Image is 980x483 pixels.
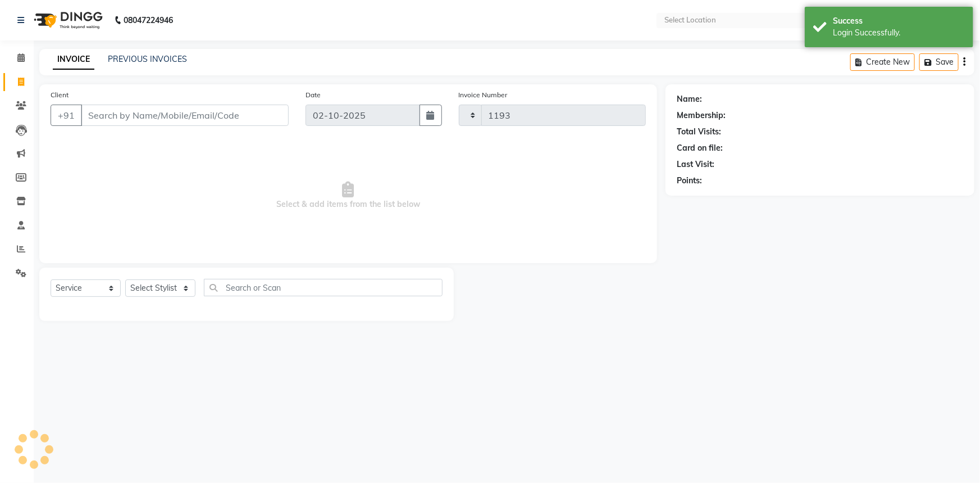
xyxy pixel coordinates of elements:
div: Name: [677,93,702,105]
div: Success [833,15,965,27]
label: Client [51,90,69,100]
input: Search or Scan [204,279,443,296]
img: logo [29,4,106,36]
div: Membership: [677,110,726,121]
label: Date [306,90,321,100]
label: Invoice Number [459,90,508,100]
b: 08047224946 [124,4,173,36]
div: Card on file: [677,142,723,154]
div: Login Successfully. [833,27,965,39]
button: +91 [51,105,82,126]
div: Points: [677,175,702,187]
div: Total Visits: [677,126,721,138]
button: Create New [850,53,915,71]
a: PREVIOUS INVOICES [108,54,187,64]
div: Select Location [664,15,716,26]
div: Last Visit: [677,159,714,170]
button: Save [919,53,959,71]
a: INVOICE [53,49,94,70]
input: Search by Name/Mobile/Email/Code [81,105,289,126]
span: Select & add items from the list below [51,139,646,252]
